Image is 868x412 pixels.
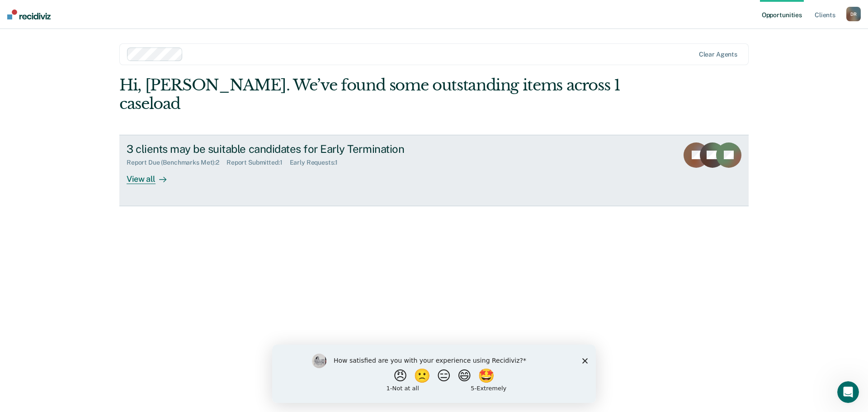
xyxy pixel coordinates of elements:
div: 3 clients may be suitable candidates for Early Termination [127,142,444,156]
div: Report Due (Benchmarks Met) : 2 [127,159,226,166]
div: D R [846,7,861,21]
div: Hi, [PERSON_NAME]. We’ve found some outstanding items across 1 caseload [119,76,623,113]
div: Clear agents [699,51,737,58]
iframe: Survey by Kim from Recidiviz [272,345,596,403]
div: Report Submitted : 1 [226,159,290,166]
iframe: Intercom live chat [837,381,859,403]
img: Recidiviz [7,9,51,19]
div: View all [127,166,177,184]
a: 3 clients may be suitable candidates for Early TerminationReport Due (Benchmarks Met):2Report Sub... [119,135,749,206]
button: DR [846,7,861,21]
div: Early Requests : 1 [290,159,345,166]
